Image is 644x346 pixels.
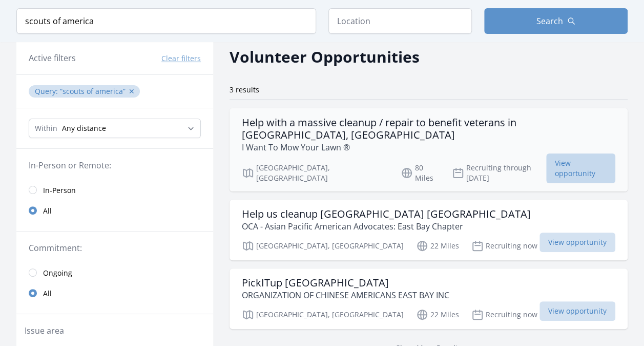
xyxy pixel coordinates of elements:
a: In-Person [16,180,213,200]
a: Help with a massive cleanup / repair to benefit veterans in [GEOGRAPHIC_DATA], [GEOGRAPHIC_DATA] ... [230,108,628,191]
legend: In-Person or Remote: [29,159,201,171]
p: [GEOGRAPHIC_DATA], [GEOGRAPHIC_DATA] [242,240,404,252]
span: Query : [35,86,60,96]
h2: Volunteer Opportunities [230,45,420,68]
span: All [43,206,52,216]
span: View opportunity [546,153,615,183]
p: 80 Miles [401,163,440,183]
p: Recruiting now [471,309,537,321]
p: I Want To Mow Your Lawn ® [242,141,615,153]
h3: Help with a massive cleanup / repair to benefit veterans in [GEOGRAPHIC_DATA], [GEOGRAPHIC_DATA] [242,117,615,141]
a: Help us cleanup [GEOGRAPHIC_DATA] [GEOGRAPHIC_DATA] OCA - Asian Pacific American Advocates: East ... [230,200,628,260]
p: [GEOGRAPHIC_DATA], [GEOGRAPHIC_DATA] [242,309,404,321]
a: Ongoing [16,262,213,283]
input: Keyword [16,8,316,34]
span: 3 results [230,85,259,94]
p: [GEOGRAPHIC_DATA], [GEOGRAPHIC_DATA] [242,163,388,183]
legend: Commitment: [29,242,201,254]
p: 22 Miles [416,309,459,321]
button: Clear filters [161,53,201,64]
h3: Active filters [29,52,76,64]
select: Search Radius [29,119,201,138]
span: View opportunity [539,301,615,321]
button: ✕ [129,86,135,97]
button: Search [484,8,628,34]
p: OCA - Asian Pacific American Advocates: East Bay Chapter [242,220,531,233]
a: PickITup [GEOGRAPHIC_DATA] ORGANIZATION OF CHINESE AMERICANS EAST BAY INC [GEOGRAPHIC_DATA], [GEO... [230,268,628,329]
p: 22 Miles [416,240,459,252]
legend: Issue area [25,324,64,337]
h3: PickITup [GEOGRAPHIC_DATA] [242,277,449,289]
p: Recruiting now [471,240,537,252]
a: All [16,283,213,303]
input: Location [328,8,472,34]
span: All [43,289,52,299]
q: scouts of america [60,86,126,96]
a: All [16,200,213,221]
span: Ongoing [43,268,72,278]
span: View opportunity [539,233,615,252]
span: Search [536,15,563,27]
p: ORGANIZATION OF CHINESE AMERICANS EAST BAY INC [242,289,449,301]
h3: Help us cleanup [GEOGRAPHIC_DATA] [GEOGRAPHIC_DATA] [242,208,531,220]
p: Recruiting through [DATE] [452,163,546,183]
span: In-Person [43,185,76,196]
